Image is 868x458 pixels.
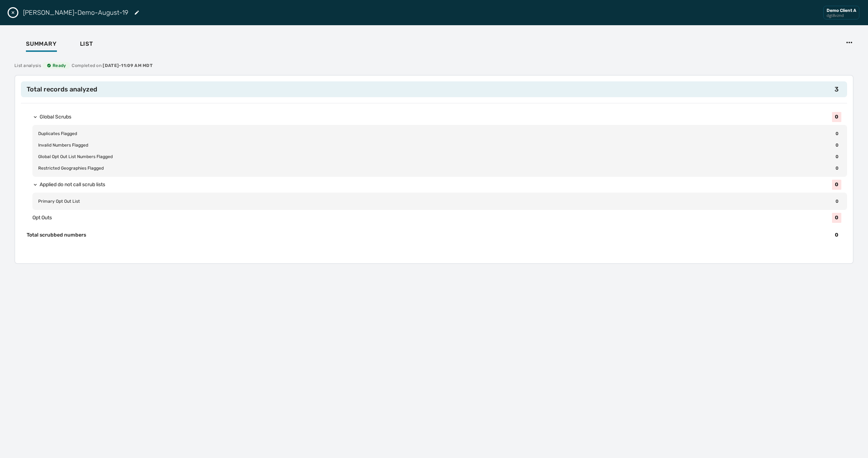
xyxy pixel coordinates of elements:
[103,63,153,68] span: [DATE] - 11:09 AM MDT
[833,142,841,148] span: 0
[832,112,841,122] span: 0
[72,63,153,68] span: Completed on
[827,8,856,13] div: Demo Client A
[832,232,841,239] span: 0
[833,198,841,204] span: 0
[833,154,841,160] span: 0
[827,13,856,18] div: dgt8vznd
[32,109,847,125] button: 0
[32,177,847,193] button: 0
[832,84,841,94] span: 3
[134,10,140,15] button: Edit List
[832,213,841,223] span: 0
[833,165,841,171] span: 0
[832,180,841,190] span: 0
[833,131,841,136] span: 0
